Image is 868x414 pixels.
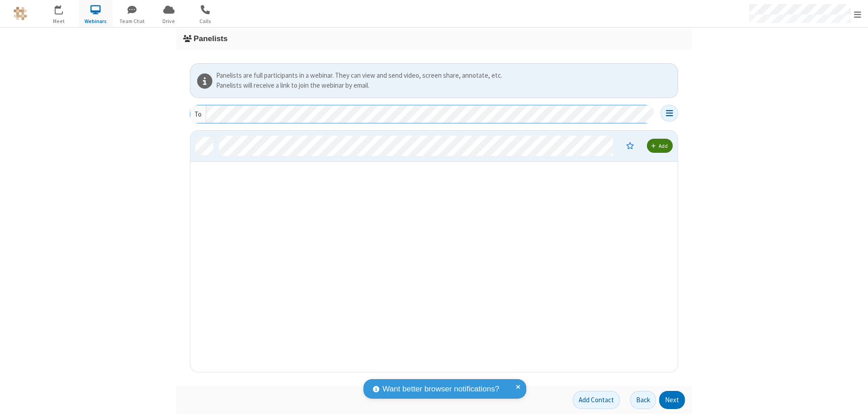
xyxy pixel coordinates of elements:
[42,17,76,25] span: Meet
[579,395,614,404] span: Add Contact
[79,17,113,25] span: Webinars
[659,142,668,149] span: Add
[647,139,673,153] button: Add
[573,391,620,409] button: Add Contact
[190,131,679,373] div: grid
[620,138,640,153] button: Moderator
[183,34,685,43] h3: Panelists
[189,17,222,25] span: Calls
[216,71,675,81] div: Panelists are full participants in a webinar. They can view and send video, screen share, annotat...
[14,7,27,20] img: QA Selenium DO NOT DELETE OR CHANGE
[845,390,861,408] iframe: Chat
[190,105,206,123] div: To
[660,105,678,122] button: Open menu
[659,391,685,409] button: Next
[630,391,656,409] button: Back
[115,17,149,25] span: Team Chat
[61,5,67,12] div: 1
[382,383,499,395] span: Want better browser notifications?
[216,80,675,91] div: Panelists will receive a link to join the webinar by email.
[152,17,186,25] span: Drive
